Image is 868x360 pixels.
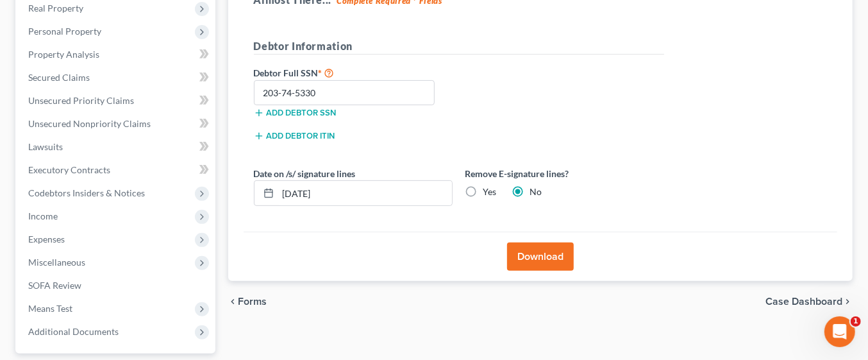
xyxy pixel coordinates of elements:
a: Unsecured Nonpriority Claims [18,112,215,135]
label: Remove E-signature lines? [465,167,664,180]
a: Case Dashboard chevron_right [765,296,853,307]
span: Expenses [28,234,65,244]
span: Codebtors Insiders & Notices [28,187,145,198]
span: Means Test [28,303,72,314]
a: Property Analysis [18,43,215,66]
i: chevron_left [228,296,238,307]
button: Add debtor ITIN [254,131,335,141]
span: Unsecured Priority Claims [28,95,134,106]
span: Lawsuits [28,141,63,152]
span: Miscellaneous [28,257,85,268]
label: Yes [483,185,497,198]
span: Income [28,210,58,221]
label: Debtor Full SSN [247,65,459,80]
i: chevron_right [842,296,853,307]
span: Property Analysis [28,49,99,60]
iframe: Intercom live chat [824,316,855,347]
span: Unsecured Nonpriority Claims [28,118,151,129]
span: Case Dashboard [765,296,842,307]
span: Secured Claims [28,72,90,83]
a: Unsecured Priority Claims [18,89,215,112]
input: XXX-XX-XXXX [254,80,435,106]
span: Executory Contracts [28,164,110,175]
span: SOFA Review [28,280,81,291]
button: Add debtor SSN [254,108,337,118]
span: 1 [851,316,861,327]
a: Secured Claims [18,66,215,89]
a: Lawsuits [18,135,215,159]
a: SOFA Review [18,274,215,297]
label: No [530,185,542,198]
span: Additional Documents [28,326,119,337]
input: MM/DD/YYYY [278,181,452,205]
button: chevron_left Forms [228,296,285,307]
span: Personal Property [28,26,101,37]
span: Forms [238,296,267,307]
button: Download [507,243,574,271]
h5: Debtor Information [254,39,664,55]
a: Executory Contracts [18,159,215,182]
span: Real Property [28,3,83,13]
label: Date on /s/ signature lines [254,167,356,180]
